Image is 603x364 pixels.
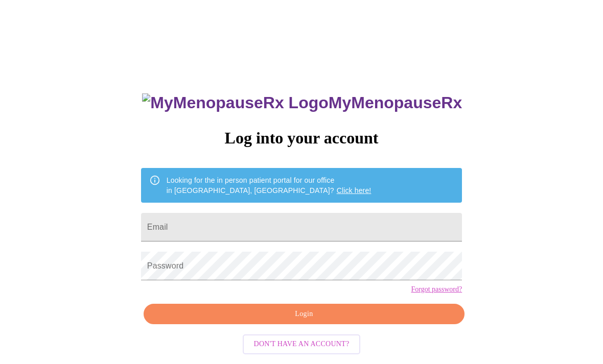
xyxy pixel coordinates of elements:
[411,285,462,294] a: Forgot password?
[254,338,350,351] span: Don't have an account?
[240,339,363,348] a: Don't have an account?
[167,171,372,200] div: Looking for the in person patient portal for our office in [GEOGRAPHIC_DATA], [GEOGRAPHIC_DATA]?
[243,334,361,354] button: Don't have an account?
[142,93,328,112] img: MyMenopauseRx Logo
[144,304,465,325] button: Login
[155,308,453,321] span: Login
[337,186,372,195] a: Click here!
[141,129,462,148] h3: Log into your account
[142,93,462,112] h3: MyMenopauseRx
